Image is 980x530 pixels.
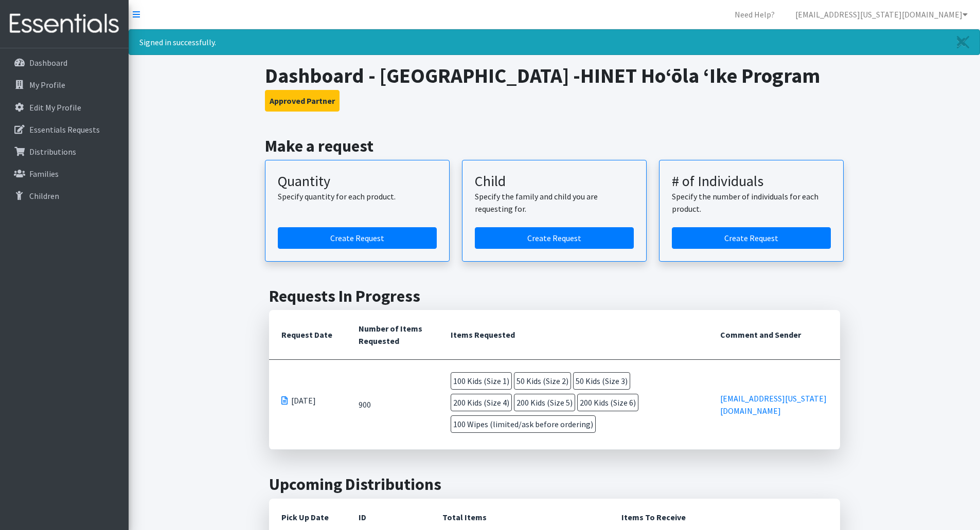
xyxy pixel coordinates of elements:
[438,310,708,360] th: Items Requested
[4,163,124,184] a: Families
[451,415,596,433] span: 100 Wipes (limited/ask before ordering)
[29,58,67,68] p: Dashboard
[269,310,346,360] th: Request Date
[265,136,844,156] h2: Make a request
[269,474,840,494] h2: Upcoming Distributions
[4,97,124,118] a: Edit My Profile
[346,310,439,360] th: Number of Items Requested
[291,394,316,407] span: [DATE]
[29,124,100,135] p: Essentials Requests
[4,7,124,41] img: HumanEssentials
[4,141,124,162] a: Distributions
[278,227,437,249] a: Create a request by quantity
[708,310,840,360] th: Comment and Sender
[672,173,831,190] h3: # of Individuals
[265,90,340,112] button: Approved Partner
[29,102,81,113] p: Edit My Profile
[514,394,575,411] span: 200 Kids (Size 5)
[265,63,844,88] h1: Dashboard - [GEOGRAPHIC_DATA] -HINET Hoʻōla ʻIke Program
[577,394,638,411] span: 200 Kids (Size 6)
[346,360,439,450] td: 900
[269,286,840,306] h2: Requests In Progress
[451,372,512,390] span: 100 Kids (Size 1)
[4,75,124,95] a: My Profile
[947,30,979,54] a: Close
[29,169,59,179] p: Families
[278,190,437,203] p: Specify quantity for each product.
[451,394,512,411] span: 200 Kids (Size 4)
[29,191,59,201] p: Children
[672,190,831,215] p: Specify the number of individuals for each product.
[4,52,124,73] a: Dashboard
[573,372,630,390] span: 50 Kids (Size 3)
[475,227,634,249] a: Create a request for a child or family
[720,393,827,416] a: [EMAIL_ADDRESS][US_STATE][DOMAIN_NAME]
[787,4,976,25] a: [EMAIL_ADDRESS][US_STATE][DOMAIN_NAME]
[4,186,124,206] a: Children
[29,80,65,90] p: My Profile
[726,4,783,25] a: Need Help?
[29,147,76,157] p: Distributions
[129,29,980,55] div: Signed in successfully.
[475,190,634,215] p: Specify the family and child you are requesting for.
[514,372,571,390] span: 50 Kids (Size 2)
[475,173,634,190] h3: Child
[278,173,437,190] h3: Quantity
[4,119,124,140] a: Essentials Requests
[672,227,831,249] a: Create a request by number of individuals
